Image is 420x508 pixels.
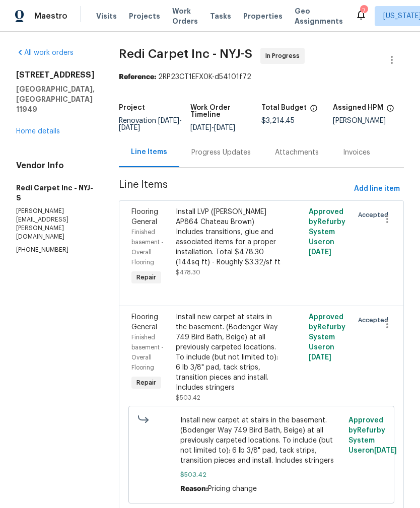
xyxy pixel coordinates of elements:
h5: Redi Carpet Inc - NYJ-S [16,183,95,203]
span: Work Orders [172,6,198,26]
span: In Progress [265,51,304,61]
span: Approved by Refurby System User on [309,208,345,256]
a: All work orders [16,49,74,56]
span: - [119,117,182,131]
a: Home details [16,128,60,135]
div: Line Items [131,147,167,157]
h2: [STREET_ADDRESS] [16,70,95,80]
div: 2RP23CT1EFX0K-d54101f72 [119,72,404,82]
span: [DATE] [309,354,331,361]
span: Add line item [354,183,400,195]
span: Repair [132,378,160,388]
div: Install LVP ([PERSON_NAME] AP864 Chateau Brown) Includes transitions, glue and associated items f... [176,207,281,267]
p: [PHONE_NUMBER] [16,246,95,254]
span: [DATE] [190,124,212,131]
span: Finished basement - Overall Flooring [131,229,164,265]
span: Properties [243,11,283,21]
span: Maestro [34,11,67,21]
span: Accepted [358,210,392,220]
span: Approved by Refurby System User on [309,314,345,361]
span: $503.42 [180,470,343,480]
span: [DATE] [374,447,397,454]
span: The hpm assigned to this work order. [386,104,394,117]
button: Add line item [350,180,404,198]
div: Attachments [275,148,319,158]
span: Flooring General [131,208,158,226]
span: Tasks [210,13,231,20]
div: Install new carpet at stairs in the basement. (Bodenger Way 749 Bird Bath, Beige) at all previous... [176,312,281,393]
span: $503.42 [176,395,200,401]
h5: Project [119,104,145,111]
div: Invoices [343,148,370,158]
h5: Assigned HPM [333,104,383,111]
span: Finished basement - Overall Flooring [131,334,164,371]
span: Repair [132,272,160,282]
span: $478.30 [176,269,200,275]
span: [DATE] [214,124,235,131]
span: $3,214.45 [261,117,295,124]
span: The total cost of line items that have been proposed by Opendoor. This sum includes line items th... [310,104,318,117]
span: Flooring General [131,314,158,331]
span: [DATE] [119,124,140,131]
span: Line Items [119,180,350,198]
span: [DATE] [309,249,331,256]
div: Progress Updates [191,148,251,158]
span: Projects [129,11,160,21]
span: Renovation [119,117,182,131]
div: 7 [360,6,367,16]
span: Reason: [180,485,208,492]
span: Visits [96,11,117,21]
span: Redi Carpet Inc - NYJ-S [119,48,252,60]
h5: [GEOGRAPHIC_DATA], [GEOGRAPHIC_DATA] 11949 [16,84,95,114]
div: [PERSON_NAME] [333,117,404,124]
b: Reference: [119,74,156,81]
span: Install new carpet at stairs in the basement. (Bodenger Way 749 Bird Bath, Beige) at all previous... [180,415,343,466]
h5: Total Budget [261,104,307,111]
span: Approved by Refurby System User on [348,417,397,454]
h4: Vendor Info [16,161,95,171]
span: [DATE] [158,117,179,124]
span: Accepted [358,315,392,325]
span: Pricing change [208,485,257,492]
h5: Work Order Timeline [190,104,262,118]
span: Geo Assignments [295,6,343,26]
p: [PERSON_NAME][EMAIL_ADDRESS][PERSON_NAME][DOMAIN_NAME] [16,207,95,242]
span: - [190,124,235,131]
